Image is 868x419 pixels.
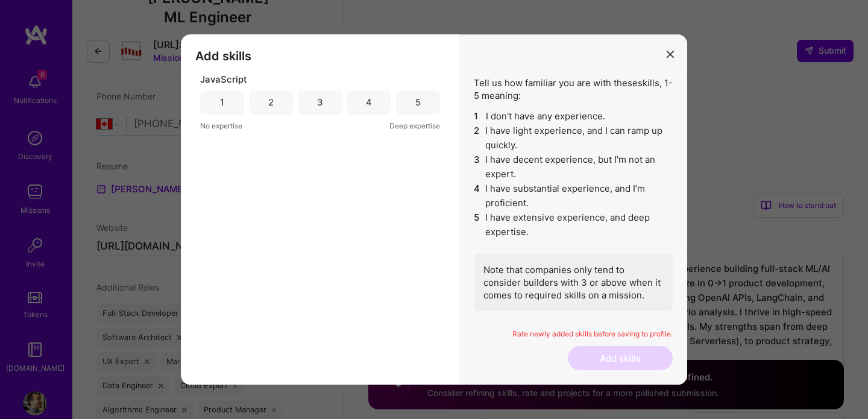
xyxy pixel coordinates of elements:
h3: Add skills [195,49,445,63]
span: 5 [474,210,480,239]
div: modal [181,34,687,385]
span: 3 [474,153,480,181]
span: 4 [474,181,480,210]
span: Deep expertise [389,119,440,132]
li: I don't have any experience. [474,109,673,124]
div: 2 [268,96,274,109]
p: Rate newly added skills before saving to profile. [474,329,673,339]
div: 5 [415,96,421,109]
li: I have extensive experience, and deep expertise. [474,210,673,239]
div: Note that companies only tend to consider builders with 3 or above when it comes to required skil... [474,254,673,311]
i: icon Close [667,51,674,58]
li: I have substantial experience, and I’m proficient. [474,181,673,210]
li: I have decent experience, but I'm not an expert. [474,153,673,181]
div: 3 [317,96,323,109]
span: 2 [474,124,480,153]
li: I have light experience, and I can ramp up quickly. [474,124,673,153]
div: 4 [366,96,372,109]
span: JavaScript [200,73,247,86]
div: 1 [220,96,224,109]
div: Tell us how familiar you are with these skills , 1-5 meaning: [474,77,673,311]
span: No expertise [200,119,242,132]
button: Add skills [568,346,673,370]
span: 1 [474,109,481,124]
